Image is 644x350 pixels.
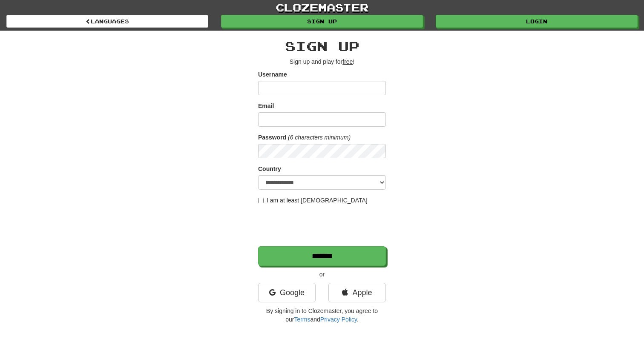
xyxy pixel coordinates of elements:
p: or [258,270,386,279]
p: By signing in to Clozemaster, you agree to our and . [258,307,386,324]
label: Password [258,133,286,142]
input: I am at least [DEMOGRAPHIC_DATA] [258,198,264,203]
h2: Sign up [258,39,386,53]
a: Login [436,15,638,28]
a: Sign up [221,15,423,28]
a: Languages [6,15,208,28]
a: Apple [328,283,386,302]
iframe: reCAPTCHA [258,209,388,242]
em: (6 characters minimum) [288,134,351,141]
a: Privacy Policy [320,316,357,323]
label: Username [258,70,287,79]
a: Google [258,283,316,302]
a: Terms [294,316,310,323]
u: free [342,58,353,65]
label: I am at least [DEMOGRAPHIC_DATA] [258,196,368,205]
label: Country [258,165,281,173]
p: Sign up and play for ! [258,57,386,66]
label: Email [258,102,274,110]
